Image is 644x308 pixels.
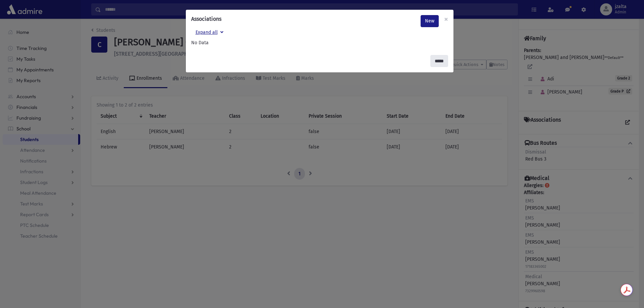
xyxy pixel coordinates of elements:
[191,15,221,23] h6: Associations
[439,10,453,28] button: Close
[421,15,439,27] a: New
[444,14,448,24] span: ×
[191,27,228,39] button: Expand all
[191,39,448,46] label: No Data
